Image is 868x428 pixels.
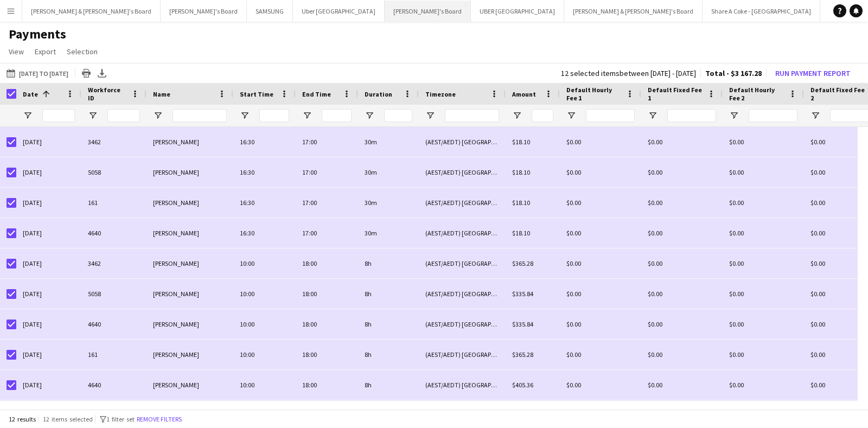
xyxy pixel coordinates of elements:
div: 10:00 [233,248,296,278]
div: $0.00 [723,218,804,248]
div: $0.00 [641,370,723,400]
div: $0.00 [560,188,641,218]
div: $0.00 [641,127,723,157]
button: Share A Coke - [GEOGRAPHIC_DATA] [703,1,820,22]
div: $0.00 [560,279,641,309]
div: $0.00 [641,248,723,278]
div: 17:00 [296,157,358,187]
div: 4640 [81,309,146,339]
button: [DATE] to [DATE] [4,67,71,80]
span: [PERSON_NAME] [153,320,199,328]
span: $18.10 [512,199,530,207]
div: $0.00 [723,279,804,309]
button: SAMSUNG [247,1,293,22]
div: 18:00 [296,279,358,309]
div: 10:00 [233,370,296,400]
button: Open Filter Menu [365,111,374,120]
div: [DATE] [16,188,81,218]
div: $0.00 [723,340,804,369]
span: Export [35,47,56,56]
div: [DATE] [16,370,81,400]
button: Run Payment Report [771,66,855,80]
span: End Time [302,90,331,98]
span: [PERSON_NAME] [153,290,199,298]
div: $0.00 [641,157,723,187]
div: (AEST/AEDT) [GEOGRAPHIC_DATA] [419,340,506,369]
div: $0.00 [560,340,641,369]
div: 16:30 [233,157,296,187]
div: 8h [358,248,419,278]
span: 12 items selected [43,415,93,423]
input: Default Hourly Fee 2 Filter Input [749,109,797,122]
div: (AEST/AEDT) [GEOGRAPHIC_DATA] [419,157,506,187]
span: Start Time [240,90,273,98]
div: $0.00 [560,218,641,248]
div: (AEST/AEDT) [GEOGRAPHIC_DATA] [419,188,506,218]
button: Open Filter Menu [512,111,522,120]
div: [DATE] [16,218,81,248]
a: Export [30,44,60,59]
div: [DATE] [16,127,81,157]
button: [PERSON_NAME]'s Board [161,1,247,22]
div: 8h [358,309,419,339]
span: [PERSON_NAME] [153,199,199,207]
span: Amount [512,90,536,98]
div: 18:00 [296,340,358,369]
input: Date Filter Input [42,109,75,122]
span: [PERSON_NAME] [153,259,199,267]
button: Uber [GEOGRAPHIC_DATA] [293,1,385,22]
div: 5058 [81,279,146,309]
div: 17:00 [296,218,358,248]
a: View [4,44,28,59]
div: $0.00 [723,248,804,278]
div: 18:00 [296,309,358,339]
div: $0.00 [641,340,723,369]
div: 3462 [81,127,146,157]
div: 16:30 [233,218,296,248]
div: (AEST/AEDT) [GEOGRAPHIC_DATA] [419,248,506,278]
div: $0.00 [723,309,804,339]
div: $0.00 [723,157,804,187]
div: $0.00 [560,370,641,400]
span: $365.28 [512,259,533,267]
button: [PERSON_NAME]'s Board [385,1,471,22]
input: Default Hourly Fee 1 Filter Input [586,109,635,122]
button: Open Filter Menu [648,111,658,120]
div: 3462 [81,248,146,278]
button: Open Filter Menu [425,111,435,120]
div: (AEST/AEDT) [GEOGRAPHIC_DATA] [419,279,506,309]
span: Name [153,90,170,98]
div: 4640 [81,370,146,400]
div: $0.00 [723,188,804,218]
span: $18.10 [512,168,530,176]
app-action-btn: Export XLSX [95,67,108,80]
span: Workforce ID [88,86,127,102]
button: Open Filter Menu [566,111,576,120]
span: 1 filter set [106,415,135,423]
span: $365.28 [512,350,533,359]
app-action-btn: Print [80,67,93,80]
div: $0.00 [560,157,641,187]
input: Timezone Filter Input [445,109,499,122]
span: Default Hourly Fee 1 [566,86,622,102]
div: (AEST/AEDT) [GEOGRAPHIC_DATA] [419,127,506,157]
div: 17:00 [296,127,358,157]
div: [DATE] [16,279,81,309]
div: [DATE] [16,248,81,278]
input: Amount Filter Input [532,109,553,122]
div: 161 [81,340,146,369]
span: Timezone [425,90,456,98]
span: Default Fixed Fee 1 [648,86,703,102]
span: [PERSON_NAME] [153,350,199,359]
div: [DATE] [16,340,81,369]
div: $0.00 [560,127,641,157]
span: Default Fixed Fee 2 [810,86,866,102]
span: Default Hourly Fee 2 [729,86,784,102]
span: Selection [67,47,98,56]
button: Open Filter Menu [88,111,98,120]
input: Name Filter Input [173,109,227,122]
div: (AEST/AEDT) [GEOGRAPHIC_DATA] [419,370,506,400]
input: End Time Filter Input [322,109,352,122]
div: 10:00 [233,340,296,369]
div: 8h [358,279,419,309]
